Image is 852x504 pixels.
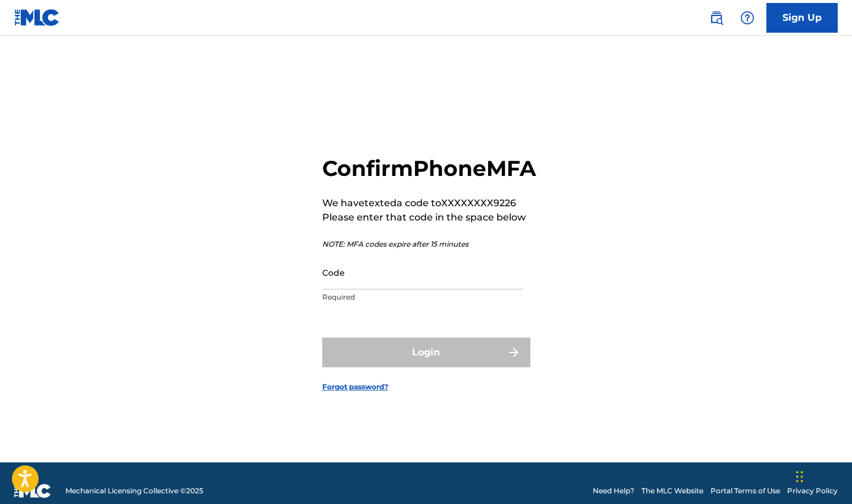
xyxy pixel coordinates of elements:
div: Help [735,6,759,30]
p: Please enter that code in the space below [322,210,536,225]
span: Mechanical Licensing Collective © 2025 [65,486,203,496]
img: MLC Logo [14,9,60,26]
iframe: Chat Widget [793,447,852,504]
img: search [709,11,724,25]
a: Sign Up [766,3,838,33]
a: The MLC Website [642,486,703,496]
h2: Confirm Phone MFA [322,155,536,182]
div: Drag [796,459,803,494]
p: NOTE: MFA codes expire after 15 minutes [322,239,536,250]
img: logo [14,484,51,498]
a: Need Help? [593,486,634,496]
img: help [740,11,754,25]
a: Public Search [705,6,728,30]
p: We have texted a code to XXXXXXXX9226 [322,196,536,210]
a: Portal Terms of Use [710,486,780,496]
a: Forgot password? [322,382,388,392]
p: Required [322,292,523,303]
a: Privacy Policy [787,486,838,496]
